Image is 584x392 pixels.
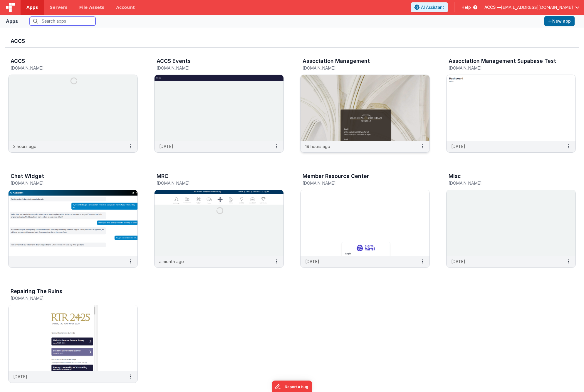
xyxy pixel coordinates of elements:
h5: [DOMAIN_NAME] [449,181,561,185]
h5: [DOMAIN_NAME] [157,66,269,70]
span: [EMAIL_ADDRESS][DOMAIN_NAME] [501,4,573,10]
p: 3 hours ago [13,143,36,149]
h5: [DOMAIN_NAME] [303,181,415,185]
span: ACCS — [484,4,501,10]
span: AI Assistant [421,4,444,10]
h3: MRC [157,173,168,179]
h5: [DOMAIN_NAME] [157,181,269,185]
h3: Chat Widget [11,173,44,179]
h3: ACCS Events [157,58,191,64]
h5: [DOMAIN_NAME] [11,296,123,300]
h3: Association Management Supabase Test [449,58,556,64]
h5: [DOMAIN_NAME] [303,66,415,70]
span: Apps [26,4,38,10]
p: [DATE] [451,143,465,149]
h3: Member Resource Center [303,173,369,179]
h5: [DOMAIN_NAME] [449,66,561,70]
p: a month ago [159,258,184,265]
h3: Misc [449,173,461,179]
button: AI Assistant [411,2,448,12]
input: Search apps [30,17,95,26]
span: File Assets [79,4,105,10]
h3: Association Management [303,58,370,64]
h3: ACCS [11,58,25,64]
h5: [DOMAIN_NAME] [11,181,123,185]
p: 19 hours ago [305,143,330,149]
p: [DATE] [13,374,27,380]
p: [DATE] [159,143,173,149]
button: ACCS — [EMAIL_ADDRESS][DOMAIN_NAME] [484,4,579,10]
span: Servers [50,4,67,10]
h3: Repairing The Ruins [11,288,62,294]
button: New app [544,16,575,26]
h5: [DOMAIN_NAME] [11,66,123,70]
p: [DATE] [305,258,319,265]
span: Help [462,4,471,10]
div: Apps [6,18,18,25]
h3: ACCS [11,38,573,44]
p: [DATE] [451,258,465,265]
